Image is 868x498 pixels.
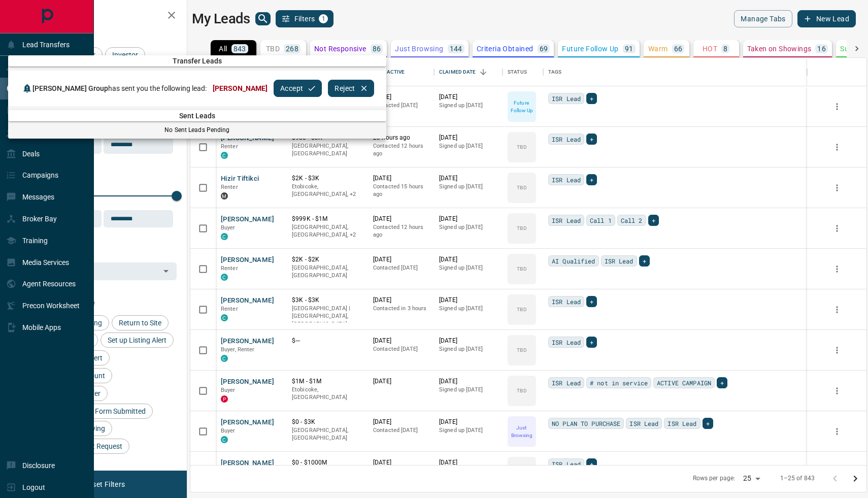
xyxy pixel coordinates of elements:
span: [PERSON_NAME] [213,84,268,92]
span: Transfer Leads [8,57,386,65]
button: Reject [328,80,374,97]
span: Sent Leads [8,112,386,120]
p: No Sent Leads Pending [8,125,386,135]
span: has sent you the following lead: [32,84,207,92]
span: [PERSON_NAME] Group [32,84,108,92]
button: Accept [274,80,322,97]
